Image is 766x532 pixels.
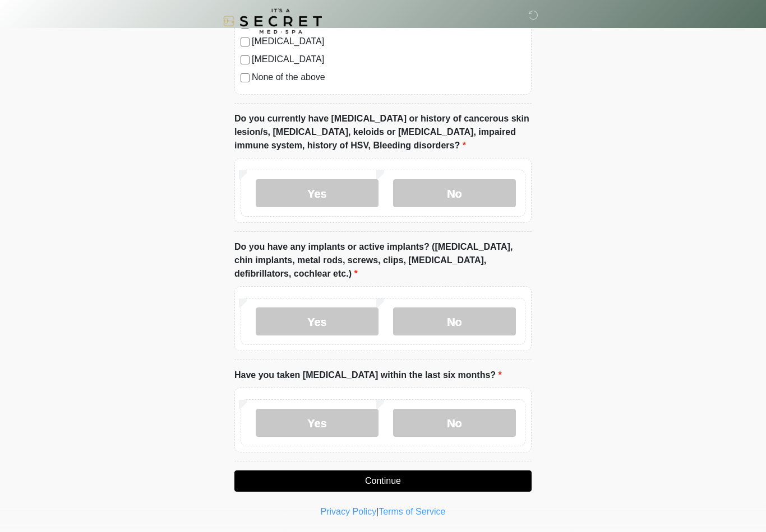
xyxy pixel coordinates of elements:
input: None of the above [241,73,250,82]
label: Do you have any implants or active implants? ([MEDICAL_DATA], chin implants, metal rods, screws, ... [234,240,532,281]
label: Yes [256,409,379,437]
label: None of the above [252,71,525,84]
label: Yes [256,179,379,207]
button: Continue [234,470,532,492]
label: Have you taken [MEDICAL_DATA] within the last six months? [234,368,502,382]
label: No [393,409,516,437]
input: [MEDICAL_DATA] [241,38,250,46]
label: Yes [256,307,379,335]
a: | [376,507,379,516]
label: No [393,307,516,335]
label: Do you currently have [MEDICAL_DATA] or history of cancerous skin lesion/s, [MEDICAL_DATA], keloi... [234,112,532,152]
a: Terms of Service [379,507,445,516]
label: [MEDICAL_DATA] [252,53,525,66]
label: No [393,179,516,207]
img: It's A Secret Med Spa Logo [223,8,322,34]
input: [MEDICAL_DATA] [241,55,250,64]
a: Privacy Policy [321,507,377,516]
